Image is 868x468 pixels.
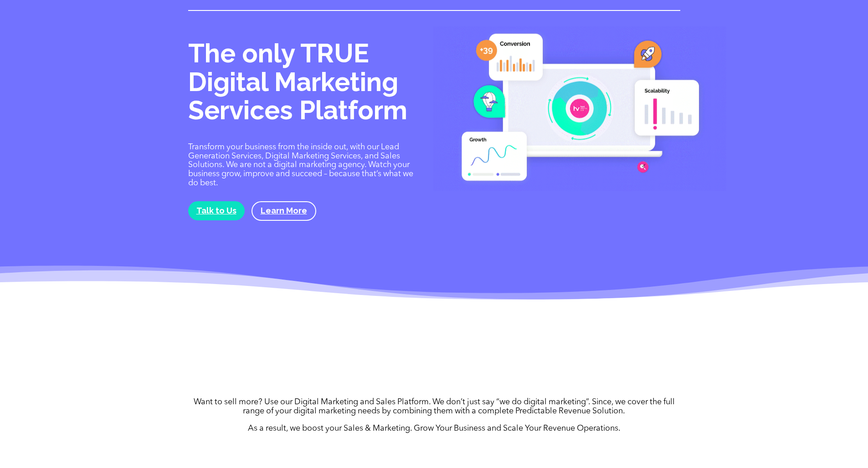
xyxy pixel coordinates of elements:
p: Want to sell more? Use our Digital Marketing and Sales Platform. We don’t just say “we do digital... [188,398,680,424]
img: Digital Marketing Services [433,26,726,191]
p: Transform your business from the inside out, with our Lead Generation Services, Digital Marketing... [188,143,421,188]
p: As a result, we boost your Sales & Marketing. Grow Your Business and Scale Your Revenue Operations. [188,424,680,433]
a: Learn More [252,201,316,221]
h1: The only TRUE Digital Marketing Services Platform [188,39,421,129]
a: Talk to Us [188,201,245,220]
